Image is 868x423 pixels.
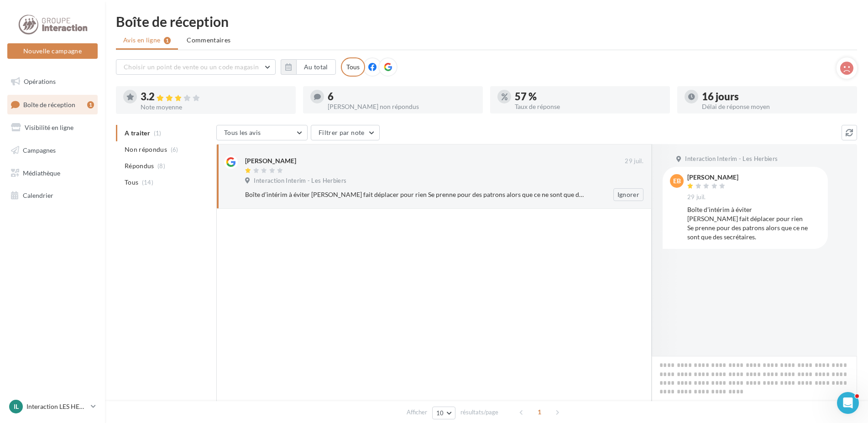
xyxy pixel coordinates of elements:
span: résultats/page [460,408,498,417]
a: Opérations [5,72,99,91]
div: Tous [341,57,365,77]
span: Calendrier [23,191,53,199]
span: (8) [157,162,165,170]
span: EB [673,176,681,186]
a: Visibilité en ligne [5,118,99,137]
span: 1 [532,405,547,419]
button: Choisir un point de vente ou un code magasin [116,59,276,75]
span: Non répondus [125,145,167,154]
button: Au total [296,59,336,75]
a: Médiathèque [5,164,99,183]
span: 29 juil. [687,193,706,201]
span: Répondus [125,161,154,170]
span: (14) [142,179,153,186]
a: Boîte de réception1 [5,95,99,114]
button: Au total [281,59,336,75]
div: 57 % [515,92,663,102]
span: Afficher [407,408,427,417]
span: 10 [436,409,444,417]
div: Note moyenne [141,104,288,110]
div: Délai de réponse moyen [702,103,850,110]
span: IL [14,402,19,411]
div: [PERSON_NAME] [687,174,738,181]
span: Tous [125,178,138,187]
span: Choisir un point de vente ou un code magasin [124,63,259,71]
a: IL Interaction LES HERBIERS [7,398,98,415]
span: Commentaires [187,36,230,45]
span: Médiathèque [23,169,60,176]
div: Taux de réponse [515,103,663,110]
span: Boîte de réception [23,100,75,108]
a: Calendrier [5,186,99,205]
button: 10 [432,407,455,419]
button: Ignorer [613,188,643,201]
span: Campagnes [23,146,56,154]
p: Interaction LES HERBIERS [26,402,87,411]
button: Tous les avis [216,125,308,140]
div: 6 [328,92,476,102]
div: 16 jours [702,92,850,102]
div: 1 [87,101,94,108]
iframe: Intercom live chat [837,392,859,414]
span: Opérations [24,77,56,85]
div: Boîte de réception [116,15,857,28]
a: Campagnes [5,141,99,160]
span: Tous les avis [224,129,261,136]
div: Boîte d’intérim à éviter [PERSON_NAME] fait déplacer pour rien Se prenne pour des patrons alors q... [687,205,821,242]
div: [PERSON_NAME] non répondus [328,103,476,110]
div: [PERSON_NAME] [245,156,296,165]
span: Interaction Interim - Les Herbiers [254,177,346,185]
button: Filtrer par note [311,125,380,140]
span: 29 juil. [625,157,643,165]
button: Nouvelle campagne [7,43,98,59]
div: Boîte d’intérim à éviter [PERSON_NAME] fait déplacer pour rien Se prenne pour des patrons alors q... [245,190,584,199]
span: Interaction Interim - Les Herbiers [685,155,778,163]
div: 3.2 [141,92,288,102]
span: (6) [171,146,178,153]
span: Visibilité en ligne [25,124,73,131]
